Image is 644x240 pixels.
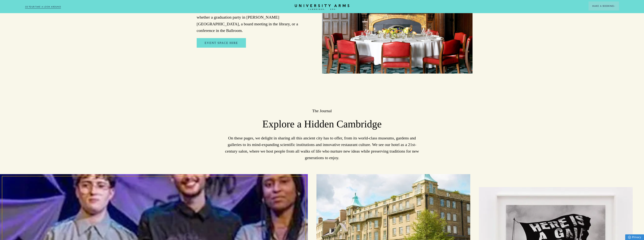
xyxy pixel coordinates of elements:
[589,2,619,11] button: Make a BookingArrow icon
[295,4,349,10] a: Home
[25,5,61,9] a: 3D TOUR:TAKE A LOOK AROUND
[197,118,447,130] h3: Explore a Hidden Cambridge
[614,5,615,7] img: Arrow icon
[197,135,447,161] p: On these pages, we delight in sharing all this ancient city has to offer, from its world-class mu...
[197,108,447,114] h2: The Journal
[197,38,246,48] a: Event Space Hire
[628,236,631,239] img: Privacy
[592,4,615,8] span: Make a Booking
[625,234,644,240] a: Privacy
